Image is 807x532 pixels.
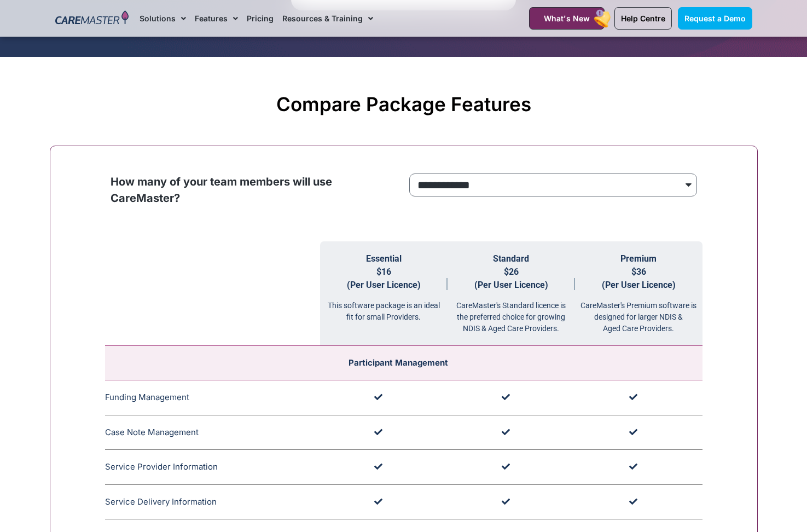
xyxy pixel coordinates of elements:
td: Funding Management [105,380,320,415]
a: Help Centre [614,7,672,30]
img: CareMaster Logo [55,10,129,27]
span: Participant Management [349,357,448,368]
div: This software package is an ideal fit for small Providers. [320,292,448,323]
div: CareMaster's Premium software is designed for larger NDIS & Aged Care Providers. [575,292,703,334]
a: What's New [529,7,605,30]
a: Request a Demo [678,7,752,30]
p: How many of your team members will use CareMaster? [111,174,398,206]
th: Premium [575,241,703,346]
td: Service Provider Information [105,450,320,485]
span: $26 (Per User Licence) [474,267,548,290]
td: Service Delivery Information [105,484,320,519]
th: Standard [448,241,575,346]
th: Essential [320,241,448,346]
span: What's New [544,14,590,23]
h2: Compare Package Features [55,92,752,115]
span: $16 (Per User Licence) [347,267,421,290]
td: Case Note Management [105,415,320,450]
span: Help Centre [621,14,665,23]
span: $36 (Per User Licence) [602,267,676,290]
div: CareMaster's Standard licence is the preferred choice for growing NDIS & Aged Care Providers. [448,292,575,334]
span: Request a Demo [684,14,746,23]
form: price Form radio [409,174,697,202]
